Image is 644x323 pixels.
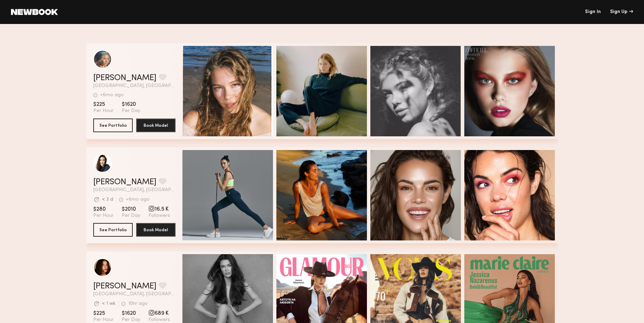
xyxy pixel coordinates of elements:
[128,301,148,306] div: 10hr ago
[93,101,114,108] span: $225
[93,206,114,213] span: $280
[148,213,170,219] span: Followers
[148,317,170,323] span: Followers
[126,197,150,202] div: +6mo ago
[93,188,176,192] span: [GEOGRAPHIC_DATA], [GEOGRAPHIC_DATA]
[122,108,140,114] span: Per Day
[122,310,140,317] span: $1620
[122,206,140,213] span: $2010
[122,101,140,108] span: $1620
[136,223,176,237] button: Book Model
[93,74,156,82] a: [PERSON_NAME]
[93,108,114,114] span: Per Hour
[102,197,113,202] div: < 3 d
[100,93,124,98] div: +6mo ago
[148,310,170,317] span: 689 K
[610,10,633,14] div: Sign Up
[93,317,114,323] span: Per Hour
[93,178,156,186] a: [PERSON_NAME]
[148,206,170,213] span: 16.5 K
[93,292,176,297] span: [GEOGRAPHIC_DATA], [GEOGRAPHIC_DATA]
[93,84,176,88] span: [GEOGRAPHIC_DATA], [GEOGRAPHIC_DATA]
[93,310,114,317] span: $225
[93,282,156,290] a: [PERSON_NAME]
[136,119,176,132] button: Book Model
[93,119,133,132] button: See Portfolio
[93,213,114,219] span: Per Hour
[122,317,140,323] span: Per Day
[93,223,133,237] button: See Portfolio
[122,213,140,219] span: Per Day
[585,10,601,14] a: Sign In
[102,301,116,306] div: < 1 wk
